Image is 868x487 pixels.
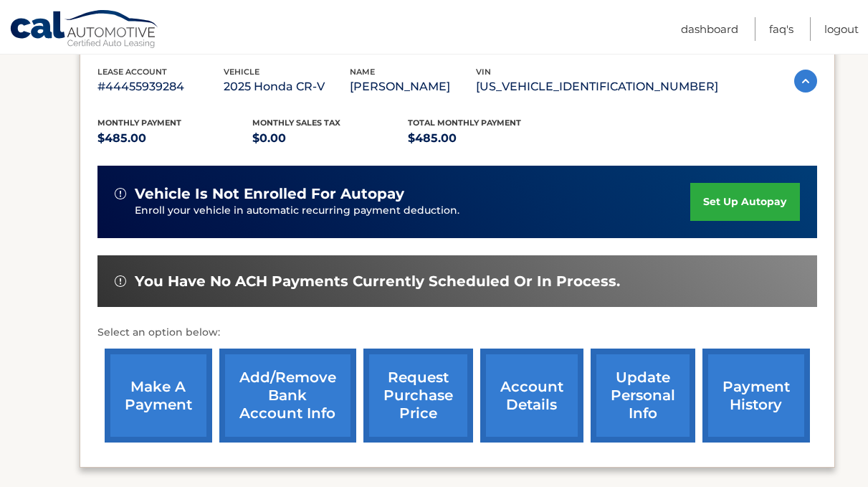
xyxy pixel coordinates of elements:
[9,9,160,51] a: Cal Automotive
[252,128,408,148] p: $0.00
[591,349,695,443] a: update personal info
[97,324,817,341] p: Select an option below:
[408,118,521,128] span: Total Monthly Payment
[408,128,563,148] p: $485.00
[115,275,126,287] img: alert-white.svg
[224,67,259,77] span: vehicle
[219,349,356,443] a: Add/Remove bank account info
[769,17,793,41] a: FAQ's
[363,349,473,443] a: request purchase price
[476,67,491,77] span: vin
[224,77,350,97] p: 2025 Honda CR-V
[824,17,859,41] a: Logout
[252,118,340,128] span: Monthly sales Tax
[115,188,126,199] img: alert-white.svg
[476,77,718,97] p: [US_VEHICLE_IDENTIFICATION_NUMBER]
[350,77,476,97] p: [PERSON_NAME]
[97,118,181,128] span: Monthly Payment
[480,349,583,443] a: account details
[135,273,620,290] span: You have no ACH payments currently scheduled or in process.
[97,128,253,148] p: $485.00
[681,17,738,41] a: Dashboard
[105,349,212,443] a: make a payment
[794,70,817,93] img: accordion-active.svg
[702,349,810,443] a: payment history
[690,183,799,221] a: set up autopay
[135,185,404,203] span: vehicle is not enrolled for autopay
[97,77,224,97] p: #44455939284
[97,67,167,77] span: lease account
[135,203,691,219] p: Enroll your vehicle in automatic recurring payment deduction.
[350,67,375,77] span: name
